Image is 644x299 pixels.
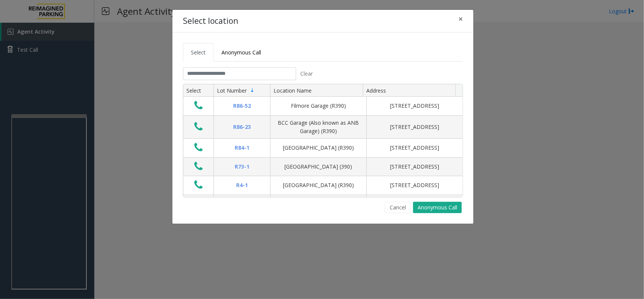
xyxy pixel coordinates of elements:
[249,87,255,93] span: Sortable
[371,163,458,171] div: [STREET_ADDRESS]
[218,181,266,189] div: R4-1
[275,163,362,171] div: [GEOGRAPHIC_DATA] (390)
[275,144,362,152] div: [GEOGRAPHIC_DATA] (R390)
[218,123,266,131] div: R86-23
[296,67,317,80] button: Clear
[458,14,463,24] span: ×
[275,181,362,189] div: [GEOGRAPHIC_DATA] (R390)
[371,123,458,131] div: [STREET_ADDRESS]
[191,49,206,56] span: Select
[453,10,468,28] button: Close
[183,84,463,197] div: Data table
[221,49,261,56] span: Anonymous Call
[218,163,266,171] div: R73-1
[371,181,458,189] div: [STREET_ADDRESS]
[218,102,266,110] div: R86-52
[183,15,238,27] h4: Select location
[385,202,411,213] button: Cancel
[218,144,266,152] div: R84-1
[275,119,362,136] div: BCC Garage (Also known as ANB Garage) (R390)
[371,144,458,152] div: [STREET_ADDRESS]
[371,102,458,110] div: [STREET_ADDRESS]
[183,43,463,62] ul: Tabs
[217,87,247,94] span: Lot Number
[275,102,362,110] div: Filmore Garage (R390)
[366,87,386,94] span: Address
[274,87,312,94] span: Location Name
[413,202,462,213] button: Anonymous Call
[183,84,214,97] th: Select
